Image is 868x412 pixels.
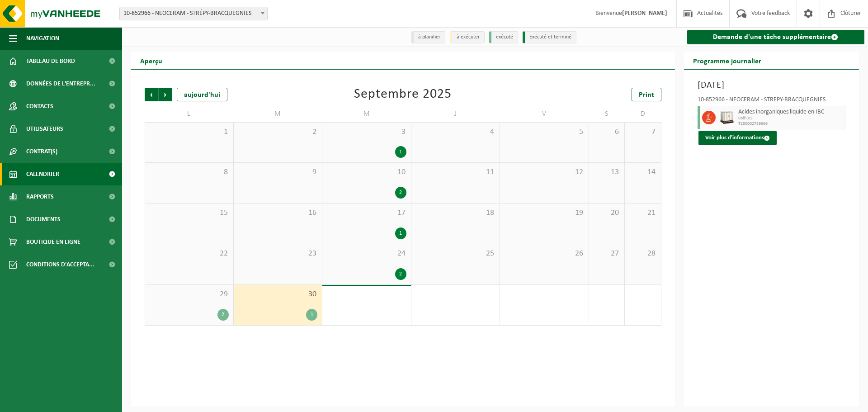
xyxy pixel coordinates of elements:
[26,50,75,72] span: Tableau de bord
[720,111,734,124] img: PB-IC-1000-HPE-00-02
[395,146,406,158] div: 1
[505,127,584,137] span: 5
[26,72,95,95] span: Données de l'entrepr...
[238,208,318,218] span: 16
[150,289,229,299] span: 29
[327,208,406,218] span: 17
[594,127,620,137] span: 6
[505,208,584,218] span: 19
[26,27,59,50] span: Navigation
[354,88,452,101] div: Septembre 2025
[26,118,63,140] span: Utilisateurs
[411,31,445,43] li: à planifier
[159,88,172,101] span: Suivant
[145,106,234,122] td: L
[26,253,94,276] span: Conditions d'accepta...
[150,208,229,218] span: 15
[131,52,171,69] h2: Aperçu
[238,249,318,259] span: 23
[327,167,406,177] span: 10
[698,97,846,106] div: 10-852966 - NEOCERAM - STRÉPY-BRACQUEGNIES
[632,88,661,101] a: Print
[629,249,656,259] span: 28
[500,106,589,122] td: V
[639,91,654,99] span: Print
[589,106,625,122] td: S
[322,106,411,122] td: M
[625,106,661,122] td: D
[738,116,843,121] span: Colli DIS
[416,208,495,218] span: 18
[594,208,620,218] span: 20
[594,167,620,177] span: 13
[150,249,229,259] span: 22
[26,208,61,231] span: Documents
[395,268,406,280] div: 2
[26,140,57,163] span: Contrat(s)
[594,249,620,259] span: 27
[505,167,584,177] span: 12
[238,127,318,137] span: 2
[238,289,318,299] span: 30
[306,309,317,321] div: 1
[684,52,770,69] h2: Programme journalier
[523,31,576,43] li: Exécuté et terminé
[416,249,495,259] span: 25
[177,88,227,101] div: aujourd'hui
[416,127,495,137] span: 4
[450,31,485,43] li: à exécuter
[698,131,777,145] button: Voir plus d'informations
[622,10,667,17] strong: [PERSON_NAME]
[145,88,158,101] span: Précédent
[327,127,406,137] span: 3
[217,309,229,321] div: 2
[629,127,656,137] span: 7
[505,249,584,259] span: 26
[150,167,229,177] span: 8
[738,109,843,116] span: Acides inorganiques liquide en IBC
[687,30,865,44] a: Demande d'une tâche supplémentaire
[411,106,500,122] td: J
[395,187,406,199] div: 2
[489,31,518,43] li: exécuté
[238,167,318,177] span: 9
[738,121,843,127] span: T250002739666
[327,249,406,259] span: 24
[119,7,268,20] span: 10-852966 - NEOCERAM - STRÉPY-BRACQUEGNIES
[416,167,495,177] span: 11
[150,127,229,137] span: 1
[629,208,656,218] span: 21
[26,95,53,118] span: Contacts
[395,227,406,239] div: 1
[26,185,54,208] span: Rapports
[629,167,656,177] span: 14
[698,79,846,92] h3: [DATE]
[26,163,59,185] span: Calendrier
[120,7,267,20] span: 10-852966 - NEOCERAM - STRÉPY-BRACQUEGNIES
[234,106,323,122] td: M
[26,231,80,253] span: Boutique en ligne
